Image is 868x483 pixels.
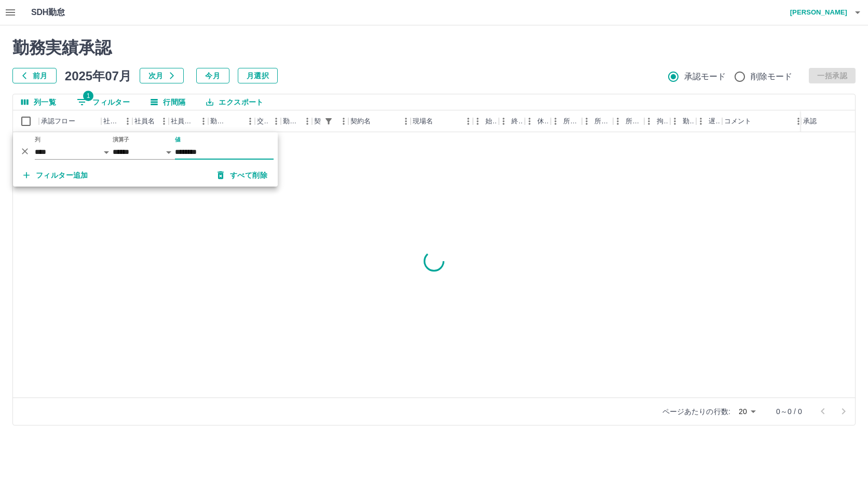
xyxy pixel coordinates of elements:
div: 承認 [801,110,855,132]
div: 終業 [511,110,523,132]
button: フィルター表示 [69,94,138,110]
div: 所定休憩 [613,110,644,132]
button: メニュー [336,113,351,129]
div: 勤務区分 [281,110,312,132]
div: 承認フロー [41,110,75,132]
div: 交通費 [257,110,268,132]
button: メニュー [156,113,172,129]
div: 社員名 [132,110,169,132]
button: 前月 [12,68,57,83]
div: 遅刻等 [709,110,720,132]
div: 勤務 [683,110,694,132]
div: 所定終業 [582,110,613,132]
button: メニュー [300,113,315,129]
label: 列 [35,136,40,144]
div: 休憩 [525,110,551,132]
div: 勤務 [670,110,696,132]
label: 演算子 [113,136,129,144]
span: 1 [83,91,93,101]
div: 終業 [499,110,525,132]
button: ソート [228,114,242,129]
div: 現場名 [411,110,473,132]
button: すべて削除 [209,166,276,184]
p: 0～0 / 0 [776,406,802,417]
div: 拘束 [644,110,670,132]
button: 次月 [140,68,184,83]
div: 契約コード [312,110,348,132]
div: 遅刻等 [696,110,722,132]
div: 始業 [485,110,497,132]
button: メニュー [460,113,476,129]
label: 値 [175,136,181,144]
button: 今月 [196,68,229,83]
div: 社員区分 [169,110,208,132]
span: 削除モード [751,70,793,83]
button: メニュー [242,113,258,129]
div: 休憩 [537,110,549,132]
div: 20 [735,404,759,419]
div: 社員番号 [101,110,132,132]
div: コメント [724,110,752,132]
div: 拘束 [657,110,668,132]
button: 月選択 [238,68,278,83]
button: フィルター表示 [321,114,336,129]
h5: 2025年07月 [65,68,131,83]
span: 承認モード [684,70,726,83]
button: メニュー [268,113,284,129]
div: 所定終業 [594,110,611,132]
button: メニュー [120,113,135,129]
button: 列選択 [13,94,64,110]
div: 勤務日 [208,110,255,132]
div: 社員区分 [171,110,196,132]
div: 所定開始 [551,110,582,132]
div: 承認 [803,110,817,132]
div: 勤務区分 [283,110,300,132]
button: エクスポート [198,94,272,110]
div: 社員名 [134,110,155,132]
button: 削除 [17,144,33,159]
div: 契約名 [348,110,411,132]
button: メニュー [196,113,211,129]
div: 勤務日 [210,110,228,132]
button: メニュー [791,113,806,129]
div: 社員番号 [103,110,120,132]
div: 所定開始 [563,110,580,132]
div: 1件のフィルターを適用中 [321,114,336,129]
div: 承認フロー [39,110,101,132]
button: 行間隔 [142,94,194,110]
div: 現場名 [413,110,433,132]
div: 始業 [473,110,499,132]
button: メニュー [398,113,414,129]
h2: 勤務実績承認 [12,38,856,58]
p: ページあたりの行数: [662,406,730,417]
div: 契約名 [350,110,371,132]
button: フィルター追加 [15,166,97,184]
div: コメント [722,110,803,132]
div: 所定休憩 [626,110,642,132]
div: 交通費 [255,110,281,132]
